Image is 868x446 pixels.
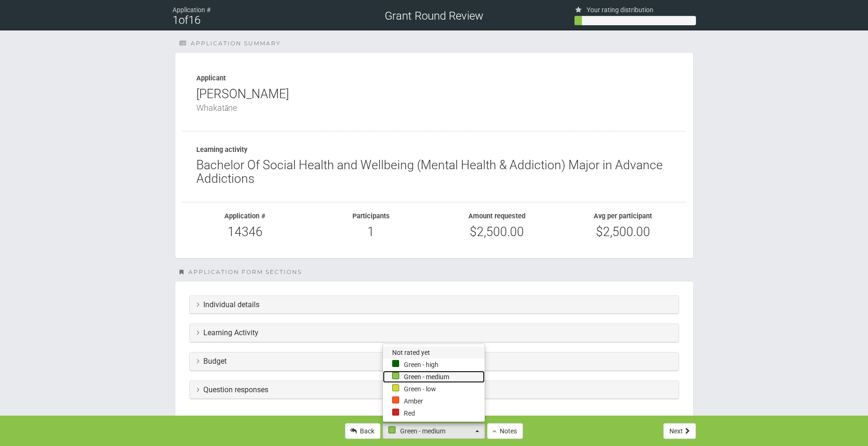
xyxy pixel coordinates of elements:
[315,212,427,220] div: Participants
[189,212,301,220] div: Application #
[388,426,473,436] span: Green - medium
[179,268,694,276] div: Application form sections
[196,101,672,115] div: Whakatāne
[172,16,294,24] div: of
[172,6,294,12] div: Application #
[441,225,553,239] div: $2,500.00
[487,423,523,439] button: Notes
[196,74,672,82] div: Applicant
[441,212,553,220] div: Amount requested
[189,225,301,239] div: 14346
[172,14,179,27] span: 1
[179,39,694,48] div: Application summary
[383,359,485,371] a: Green - high
[197,357,672,366] h3: Budget
[197,329,672,337] h3: Learning Activity
[188,14,201,27] span: 16
[383,395,485,407] a: Amber
[197,386,672,394] h3: Question responses
[383,371,485,383] a: Green - medium
[196,158,672,186] div: Bachelor Of Social Health and Wellbeing (Mental Health & Addiction) Major in Advance Addictions
[315,225,427,239] div: 1
[345,423,380,439] a: Back
[383,383,485,395] a: Green - low
[196,87,672,115] div: [PERSON_NAME]
[567,225,679,239] div: $2,500.00
[196,145,672,154] div: Learning activity
[197,301,672,309] h3: Individual details
[567,212,679,220] div: Avg per participant
[574,6,696,12] div: Your rating distribution
[663,423,696,439] button: Next
[383,407,485,419] a: Red
[382,423,485,439] button: Green - medium
[392,348,430,357] span: Not rated yet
